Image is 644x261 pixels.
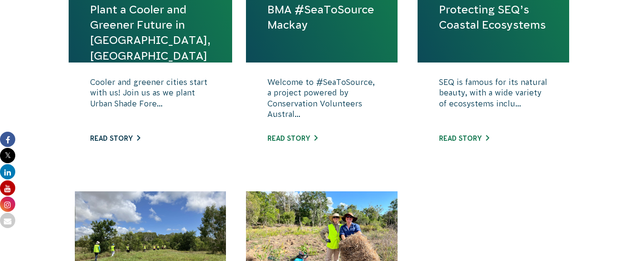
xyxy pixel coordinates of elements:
a: Read story [90,135,140,142]
a: Read story [267,135,317,142]
p: SEQ is famous for its natural beauty, with a wide variety of ecosystems inclu... [439,77,548,125]
a: Protecting SEQ’s Coastal Ecosystems [439,2,548,32]
p: Welcome to #SeaToSource, a project powered by Conservation Volunteers Austral... [267,77,376,125]
a: BMA #SeaToSource Mackay [267,2,376,32]
a: Read story [439,135,489,142]
p: Cooler and greener cities start with us! Join us as we plant Urban Shade Fore... [90,77,211,125]
a: Plant a Cooler and Greener Future in [GEOGRAPHIC_DATA], [GEOGRAPHIC_DATA] [90,2,211,63]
